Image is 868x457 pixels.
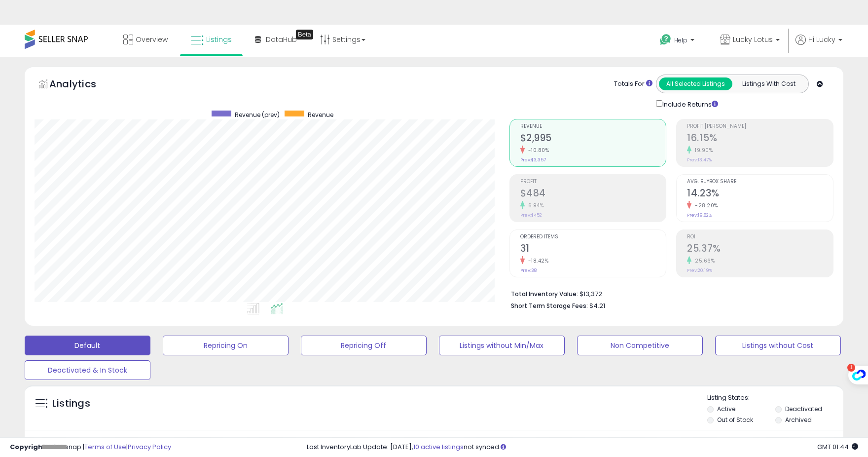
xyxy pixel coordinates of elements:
[520,267,537,273] small: Prev: 38
[10,443,171,452] div: seller snap | |
[248,25,304,54] a: DataHub
[136,35,168,44] span: Overview
[520,157,546,163] small: Prev: $3,357
[439,336,565,355] button: Listings without Min/Max
[717,416,753,424] label: Out of Stock
[520,212,542,218] small: Prev: $452
[413,442,464,452] a: 10 active listings
[674,36,687,44] span: Help
[707,393,843,403] p: Listing States:
[163,336,289,355] button: Repricing On
[717,405,735,413] label: Active
[652,26,704,57] a: Help
[577,336,703,355] button: Non Competitive
[307,443,858,452] div: Last InventoryLab Update: [DATE], not synced.
[687,212,712,218] small: Prev: 19.82%
[691,257,715,265] small: 25.66%
[715,336,841,355] button: Listings without Cost
[614,79,652,89] div: Totals For
[713,25,787,57] a: Lucky Lotus
[785,405,822,413] label: Deactivated
[25,336,150,355] button: Default
[649,98,730,110] div: Include Returns
[691,202,718,209] small: -28.20%
[687,234,833,240] span: ROI
[10,442,46,452] strong: Copyright
[235,111,280,119] span: Revenue (prev)
[183,25,239,54] a: Listings
[520,132,666,146] h2: $2,995
[116,25,175,54] a: Overview
[313,25,373,54] a: Settings
[589,301,605,310] span: $4.21
[511,302,588,310] b: Short Term Storage Fees:
[687,124,833,129] span: Profit [PERSON_NAME]
[687,179,833,185] span: Avg. Buybox Share
[659,77,732,90] button: All Selected Listings
[25,360,150,380] button: Deactivated & In Stock
[301,336,427,355] button: Repricing Off
[525,202,544,209] small: 6.94%
[687,243,833,256] h2: 25.37%
[308,111,333,119] span: Revenue
[52,397,90,411] h5: Listings
[525,147,549,154] small: -10.80%
[206,35,232,44] span: Listings
[691,147,713,154] small: 19.90%
[732,77,805,90] button: Listings With Cost
[659,34,672,46] i: Get Help
[785,416,812,424] label: Archived
[266,35,297,44] span: DataHub
[296,30,313,39] div: Tooltip anchor
[817,442,858,452] span: 2025-09-16 01:44 GMT
[796,35,842,57] a: Hi Lucky
[520,243,666,256] h2: 31
[525,257,549,265] small: -18.42%
[520,234,666,240] span: Ordered Items
[687,132,833,146] h2: 16.15%
[808,35,835,44] span: Hi Lucky
[687,188,833,201] h2: 14.23%
[520,124,666,129] span: Revenue
[511,287,827,299] li: $13,372
[511,290,578,298] b: Total Inventory Value:
[687,267,712,273] small: Prev: 20.19%
[520,188,666,201] h2: $484
[687,157,712,163] small: Prev: 13.47%
[520,179,666,185] span: Profit
[49,77,115,93] h5: Analytics
[733,35,773,44] span: Lucky Lotus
